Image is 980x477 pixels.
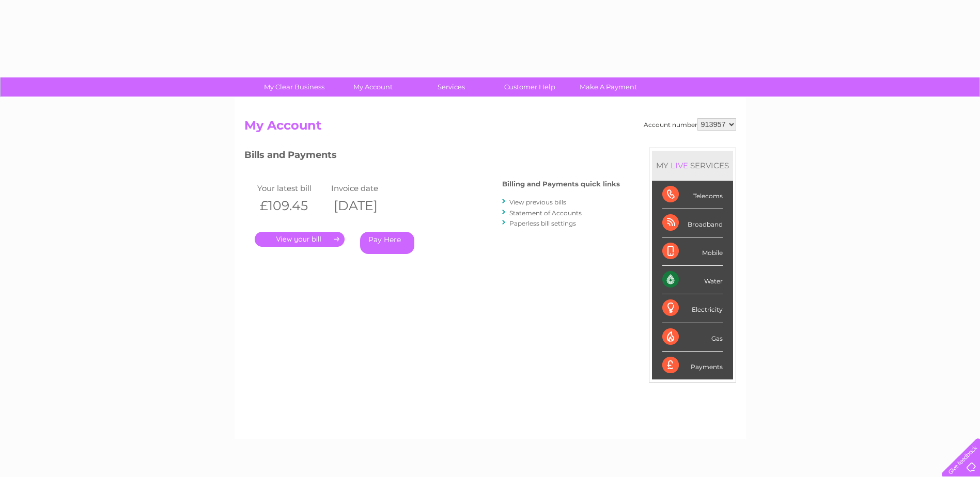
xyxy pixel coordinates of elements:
[502,180,620,188] h4: Billing and Payments quick links
[662,352,723,379] div: Payments
[487,77,572,97] a: Customer Help
[509,209,582,217] a: Statement of Accounts
[662,237,723,266] div: Mobile
[668,161,690,170] div: LIVE
[244,148,620,166] h3: Bills and Payments
[409,77,494,97] a: Services
[662,294,723,323] div: Electricity
[255,181,329,195] td: Your latest bill
[330,77,415,97] a: My Account
[662,266,723,294] div: Water
[360,232,414,254] a: Pay Here
[252,77,337,97] a: My Clear Business
[509,219,576,227] a: Paperless bill settings
[244,118,736,138] h2: My Account
[662,181,723,209] div: Telecoms
[644,118,736,131] div: Account number
[255,195,329,216] th: £109.45
[662,323,723,352] div: Gas
[509,198,566,206] a: View previous bills
[662,209,723,237] div: Broadband
[329,181,403,195] td: Invoice date
[566,77,651,97] a: Make A Payment
[329,195,403,216] th: [DATE]
[652,151,733,180] div: MY SERVICES
[255,232,345,247] a: .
